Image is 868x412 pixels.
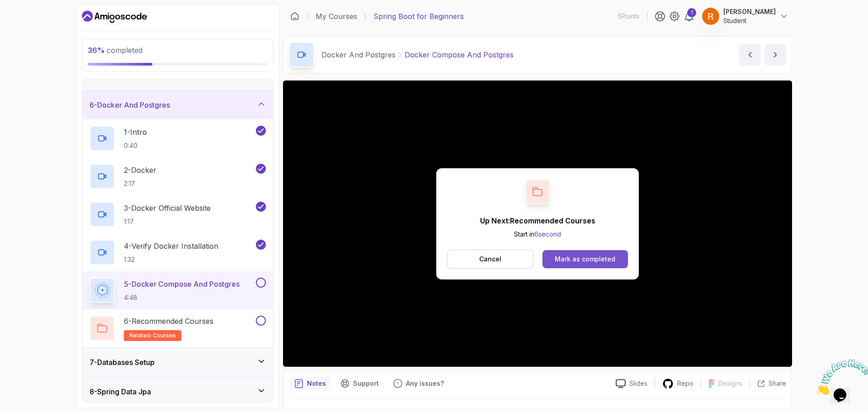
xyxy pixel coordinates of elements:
img: user profile image [702,8,719,25]
iframe: chat widget [812,355,868,398]
p: 0:40 [124,141,147,150]
span: 6 second [534,230,561,238]
p: 4:48 [124,293,240,302]
a: Repo [655,378,701,389]
p: Repo [677,379,693,388]
button: Cancel [447,250,533,269]
p: 5 Points [618,12,640,21]
p: Support [353,379,379,388]
p: Student [723,16,776,25]
div: 1 [687,8,696,17]
h3: 8 - Spring Data Jpa [90,386,151,397]
button: notes button [289,376,331,391]
p: Notes [307,379,326,388]
a: Slides [609,379,655,388]
p: Start in [480,230,595,239]
p: 5 - Docker Compose And Postgres [124,279,240,289]
p: 1:32 [124,255,218,264]
p: Designs [718,379,742,388]
span: completed [88,46,142,55]
p: Docker Compose And Postgres [405,49,514,60]
img: Chat attention grabber [4,4,60,39]
a: Dashboard [290,12,299,21]
button: 4-Verify Docker Installation1:32 [90,240,266,265]
button: 7-Databases Setup [82,348,273,377]
p: 6 - Recommended Courses [124,316,213,327]
p: 1 - Intro [124,127,147,137]
p: 1:17 [124,217,211,226]
button: 6-Docker And Postgres [82,90,273,119]
p: Share [769,379,786,388]
button: next content [764,44,786,66]
p: Docker And Postgres [321,49,396,60]
p: 3 - Docker Official Website [124,203,211,213]
a: Dashboard [82,9,147,24]
button: 6-Recommended Coursesrelated-courses [90,316,266,341]
div: Mark as completed [555,255,615,264]
button: 1-Intro0:40 [90,126,266,151]
button: Share [750,379,786,388]
span: related-courses [129,332,176,339]
p: Any issues? [406,379,444,388]
p: 4 - Verify Docker Installation [124,241,218,251]
button: Support button [335,376,384,391]
button: Mark as completed [542,250,628,268]
button: 8-Spring Data Jpa [82,377,273,406]
button: 2-Docker2:17 [90,164,266,189]
p: Cancel [479,255,501,264]
button: previous content [739,44,761,66]
p: Spring Boot for Beginners [373,11,464,22]
iframe: 5 - Docker Compose and Postgres [283,81,792,367]
h3: 7 - Databases Setup [90,357,155,368]
a: 1 [684,11,694,22]
h3: 6 - Docker And Postgres [90,99,170,110]
span: 36 % [88,46,105,55]
button: 3-Docker Official Website1:17 [90,202,266,227]
p: 2:17 [124,179,156,188]
p: Up Next: Recommended Courses [480,215,595,226]
button: 5-Docker Compose And Postgres4:48 [90,278,266,303]
a: My Courses [316,11,357,22]
p: 2 - Docker [124,165,156,175]
button: user profile image[PERSON_NAME]Student [702,7,788,25]
p: Slides [629,379,647,388]
button: Feedback button [388,376,449,391]
p: [PERSON_NAME] [723,7,776,16]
